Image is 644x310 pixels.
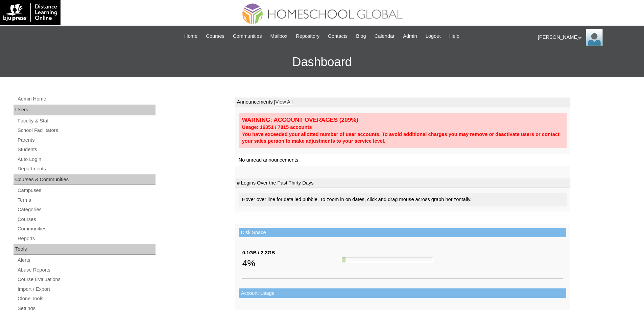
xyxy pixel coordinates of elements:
[242,124,312,130] strong: Usage: 16351 / 7815 accounts
[403,32,417,40] span: Admin
[242,131,563,145] div: You have exceeded your allotted number of user accounts. To avoid additional charges you may remo...
[538,29,637,46] div: [PERSON_NAME]
[375,32,395,40] span: Calendar
[242,116,563,124] div: WARNING: ACCOUNT OVERAGES (209%)
[325,32,351,40] a: Contacts
[17,145,156,154] a: Students
[17,136,156,144] a: Parents
[400,32,421,40] a: Admin
[371,32,398,40] a: Calendar
[206,32,224,40] span: Courses
[17,234,156,243] a: Reports
[239,288,566,298] td: Account Usage
[17,126,156,135] a: School Facilitators
[235,178,570,188] td: # Logins Over the Past Thirty Days
[235,154,570,166] td: No unread announcements.
[3,3,57,22] img: logo-white.png
[17,95,156,103] a: Admin Home
[17,256,156,264] a: Alerts
[17,266,156,274] a: Abuse Reports
[181,32,201,40] a: Home
[14,174,156,185] div: Courses & Communities
[202,32,228,40] a: Courses
[17,285,156,293] a: Import / Export
[356,32,366,40] span: Blog
[239,193,567,206] div: Hover over line for detailed bubble. To zoom in on dates, click and drag mouse across graph horiz...
[586,29,603,46] img: Ariane Ebuen
[353,32,369,40] a: Blog
[233,32,262,40] span: Communities
[242,249,342,256] div: 0.1GB / 2.3GB
[275,99,292,105] a: View All
[184,32,197,40] span: Home
[17,225,156,233] a: Communities
[328,32,348,40] span: Contacts
[17,205,156,214] a: Categories
[235,97,570,107] td: Announcements |
[239,228,566,237] td: Disk Space
[292,32,323,40] a: Repository
[14,244,156,255] div: Tools
[296,32,319,40] span: Repository
[270,32,288,40] span: Mailbox
[17,196,156,204] a: Terms
[17,186,156,195] a: Campuses
[17,294,156,303] a: Clone Tools
[17,117,156,125] a: Faculty & Staff
[14,105,156,115] div: Users
[242,256,342,270] div: 4%
[449,32,459,40] span: Help
[3,47,641,77] h3: Dashboard
[17,155,156,164] a: Auto Login
[17,275,156,284] a: Course Evaluations
[267,32,291,40] a: Mailbox
[17,215,156,224] a: Courses
[422,32,444,40] a: Logout
[426,32,441,40] span: Logout
[17,165,156,173] a: Departments
[446,32,463,40] a: Help
[230,32,265,40] a: Communities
